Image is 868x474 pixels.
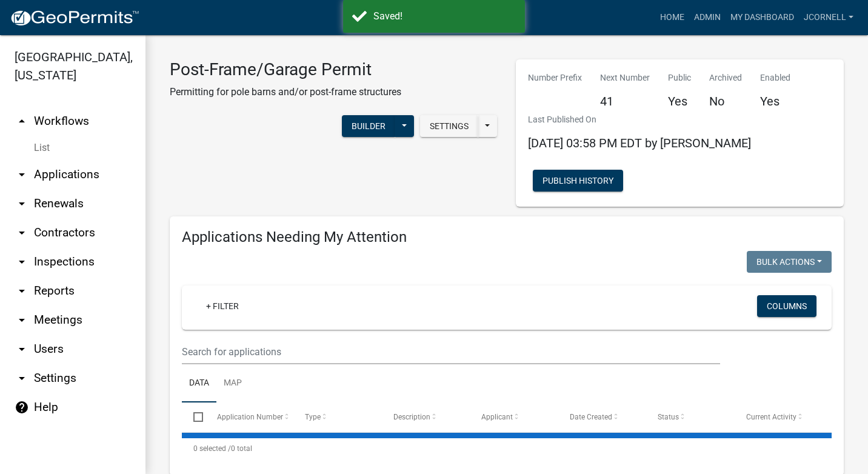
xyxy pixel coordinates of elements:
a: Home [655,6,689,29]
button: Settings [420,115,478,137]
a: Admin [689,6,726,29]
p: Number Prefix [528,72,582,84]
div: 0 total [182,433,832,464]
h5: No [709,94,742,108]
p: Last Published On [528,113,751,126]
a: jcornell [799,6,858,29]
span: Application Number [217,413,283,421]
span: Current Activity [746,413,796,421]
datatable-header-cell: Applicant [470,402,558,432]
button: Publish History [533,170,623,192]
h5: 41 [600,94,650,108]
button: Builder [342,115,395,137]
datatable-header-cell: Description [381,402,470,432]
datatable-header-cell: Status [646,402,735,432]
p: Enabled [760,72,790,84]
a: My Dashboard [726,6,799,29]
button: Columns [757,295,816,317]
p: Public [668,72,691,84]
h5: Yes [668,94,691,108]
i: help [15,400,29,415]
i: arrow_drop_up [15,114,29,129]
i: arrow_drop_down [15,371,29,386]
h4: Applications Needing My Attention [182,229,832,246]
i: arrow_drop_down [15,284,29,298]
a: + Filter [196,295,249,317]
a: Map [216,364,249,403]
datatable-header-cell: Select [182,402,205,432]
span: 0 selected / [193,444,231,453]
datatable-header-cell: Date Created [558,402,646,432]
a: Data [182,364,216,403]
h3: Post-Frame/Garage Permit [170,59,401,80]
button: Bulk Actions [747,251,832,273]
span: Status [658,413,679,421]
wm-modal-confirm: Workflow Publish History [533,177,623,187]
datatable-header-cell: Application Number [205,402,293,432]
span: [DATE] 03:58 PM EDT by [PERSON_NAME] [528,136,751,150]
span: Applicant [481,413,513,421]
div: Saved! [373,9,516,24]
span: Description [393,413,430,421]
span: Date Created [570,413,612,421]
i: arrow_drop_down [15,167,29,182]
datatable-header-cell: Type [293,402,382,432]
p: Next Number [600,72,650,84]
i: arrow_drop_down [15,225,29,240]
i: arrow_drop_down [15,255,29,269]
h5: Yes [760,94,790,108]
p: Permitting for pole barns and/or post-frame structures [170,85,401,99]
i: arrow_drop_down [15,196,29,211]
input: Search for applications [182,339,720,364]
span: Type [305,413,321,421]
i: arrow_drop_down [15,342,29,356]
p: Archived [709,72,742,84]
datatable-header-cell: Current Activity [734,402,823,432]
i: arrow_drop_down [15,313,29,327]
